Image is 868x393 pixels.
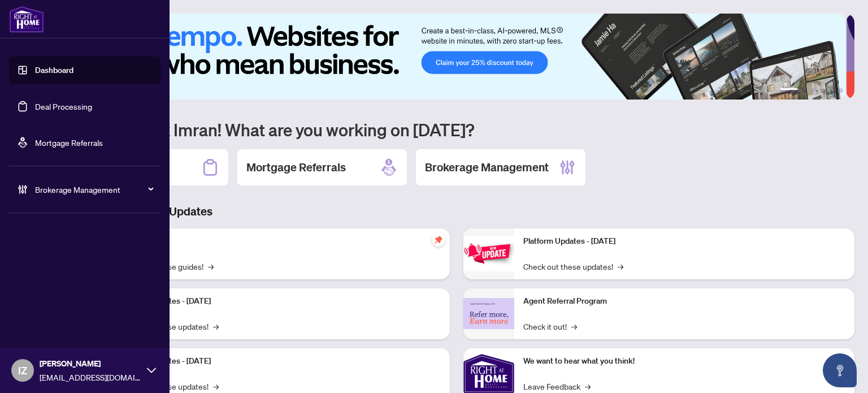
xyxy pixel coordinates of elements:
p: Self-Help [119,235,441,248]
a: Deal Processing [35,101,92,111]
span: → [213,380,219,392]
img: logo [9,6,44,33]
span: → [213,320,219,332]
span: IZ [18,362,27,378]
img: Agent Referral Program [463,298,514,329]
p: Platform Updates - [DATE] [119,295,441,308]
button: 5 [830,88,834,93]
button: 1 [780,88,798,93]
span: → [585,380,591,392]
span: → [571,320,577,332]
a: Leave Feedback→ [523,380,591,392]
p: We want to hear what you think! [523,355,845,368]
a: Mortgage Referrals [35,137,103,148]
button: 3 [811,88,816,93]
h2: Brokerage Management [425,159,549,175]
span: pushpin [432,233,445,247]
img: Platform Updates - June 23, 2025 [463,236,514,271]
span: → [208,260,214,273]
button: Open asap [823,353,857,387]
h3: Brokerage & Industry Updates [59,204,854,219]
a: Dashboard [35,65,73,75]
a: Check it out!→ [523,320,577,332]
h1: Welcome back Imran! What are you working on [DATE]? [59,119,854,140]
button: 2 [802,88,807,93]
button: 4 [821,88,825,93]
button: 6 [839,88,843,93]
p: Platform Updates - [DATE] [523,235,845,248]
h2: Mortgage Referrals [246,159,346,175]
p: Agent Referral Program [523,295,845,308]
span: → [618,260,623,273]
span: [PERSON_NAME] [40,357,141,370]
img: Slide 0 [59,14,846,100]
span: Brokerage Management [35,183,153,196]
a: Check out these updates!→ [523,260,623,273]
p: Platform Updates - [DATE] [119,355,441,368]
span: [EMAIL_ADDRESS][DOMAIN_NAME] [40,371,141,383]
